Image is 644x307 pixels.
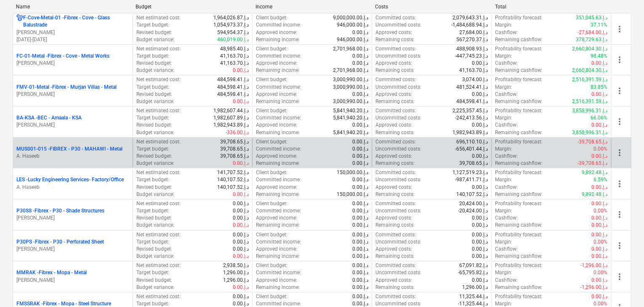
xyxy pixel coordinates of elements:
p: Client budget : [256,169,287,176]
p: [PERSON_NAME] [16,214,129,222]
p: Committed income : [256,53,301,60]
p: 0.00د.إ.‏ [233,253,249,260]
p: Client budget : [256,200,287,207]
p: Approved income : [256,91,297,98]
p: 0.00د.إ.‏ [591,246,607,253]
p: Committed income : [256,84,301,91]
p: 0.00د.إ.‏ [472,246,488,253]
p: Net estimated cost : [136,45,181,53]
p: 0.00د.إ.‏ [352,53,368,60]
p: 0.00د.إ.‏ [352,184,368,191]
p: 696,110.10د.إ.‏ [456,138,488,146]
p: Margin : [495,238,512,246]
span: more_vert [615,55,625,65]
p: Committed income : [256,114,301,122]
p: Margin : [495,53,512,60]
p: Budget variance : [136,191,174,198]
p: 0.00د.إ.‏ [591,222,607,229]
p: P30PS - Fibrex - P30 - Perforated Sheet [16,238,104,246]
p: A. Haseeb [16,153,129,160]
div: FC-01-Metal -Fibrex - Cove - Metal Works[PERSON_NAME] [16,53,129,67]
p: [PERSON_NAME] [16,122,129,129]
p: 351,045.63د.إ.‏ [576,14,607,21]
p: 0.00د.إ.‏ [591,184,607,191]
p: Target budget : [136,84,169,91]
p: 0.00د.إ.‏ [591,231,607,238]
p: 0.00د.إ.‏ [233,160,249,167]
p: 5,841,940.20د.إ.‏ [333,107,368,114]
p: 150,000.00د.إ.‏ [337,169,368,176]
p: 141,707.52د.إ.‏ [217,169,249,176]
p: 140,107.52د.إ.‏ [456,191,488,198]
p: 2,225,357.45د.إ.‏ [452,107,488,114]
p: 0.00د.إ.‏ [352,246,368,253]
p: Uncommitted costs : [375,238,421,246]
p: 0.00د.إ.‏ [352,160,368,167]
p: 83.85% [591,84,607,91]
p: LES - Lucky Engineering Services- Factory/Office [16,176,124,183]
p: Revised budget : [136,214,172,222]
p: Budget variance : [136,129,174,136]
p: Remaining cashflow : [495,98,543,105]
p: Remaining costs : [375,67,415,74]
p: 0.00% [593,238,607,246]
p: Margin : [495,114,512,122]
p: Cashflow : [495,184,518,191]
p: 1,964,026.87د.إ.‏ [213,14,249,21]
p: Budget variance : [136,67,174,74]
p: 150,000.00د.إ.‏ [337,191,368,198]
p: -242,413.56د.إ.‏ [455,114,488,122]
p: Client budget : [256,138,287,146]
p: 0.00د.إ.‏ [352,176,368,183]
p: Remaining income : [256,253,300,260]
p: 2,660,804.30د.إ.‏ [572,67,607,74]
p: 484,598.41د.إ.‏ [217,76,249,83]
p: Cashflow : [495,214,518,222]
span: more_vert [615,148,625,158]
p: 946,000.00د.إ.‏ [337,36,368,43]
p: Profitability forecast : [495,169,543,176]
p: Revised budget : [136,184,172,191]
p: Remaining income : [256,129,300,136]
p: 1,054,973.37د.إ.‏ [213,21,249,29]
p: -39,708.65د.إ.‏ [577,138,607,146]
span: more_vert [615,209,625,220]
p: Revised budget : [136,29,172,36]
p: 488,908.93د.إ.‏ [456,45,488,53]
p: Committed income : [256,207,301,214]
p: 3,074.00د.إ.‏ [462,76,488,83]
p: Target budget : [136,207,169,214]
p: Uncommitted costs : [375,114,421,122]
p: 0.00د.إ.‏ [591,253,607,260]
p: Cashflow : [495,29,518,36]
p: Revised budget : [136,60,172,67]
p: Remaining income : [256,36,300,43]
p: Cashflow : [495,91,518,98]
p: 484,598.41د.إ.‏ [217,84,249,91]
p: 0.00د.إ.‏ [472,253,488,260]
p: 2,660,804.30د.إ.‏ [572,45,607,53]
p: Client budget : [256,107,287,114]
p: Uncommitted costs : [375,207,421,214]
p: 140,107.52د.إ.‏ [217,184,249,191]
p: Net estimated cost : [136,138,181,146]
div: P30SS -Fibrex - P30 - Shade Structures[PERSON_NAME] [16,207,129,222]
p: A. Haseeb [16,184,129,191]
p: 3,858,996.31د.إ.‏ [572,129,607,136]
p: Target budget : [136,21,169,29]
span: more_vert [615,241,625,251]
p: Budget variance : [136,36,174,43]
p: 0.00د.إ.‏ [472,60,488,67]
p: Margin : [495,21,512,29]
p: 0.00د.إ.‏ [472,238,488,246]
p: Net estimated cost : [136,231,181,238]
p: 0.00% [593,146,607,153]
p: 5,841,940.20د.إ.‏ [333,129,368,136]
p: 0.00د.إ.‏ [591,122,607,129]
p: 0.00د.إ.‏ [352,153,368,160]
p: Uncommitted costs : [375,21,421,29]
p: 0.00د.إ.‏ [352,238,368,246]
p: 0.00د.إ.‏ [233,231,249,238]
p: Approved costs : [375,91,412,98]
p: Margin : [495,176,512,183]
